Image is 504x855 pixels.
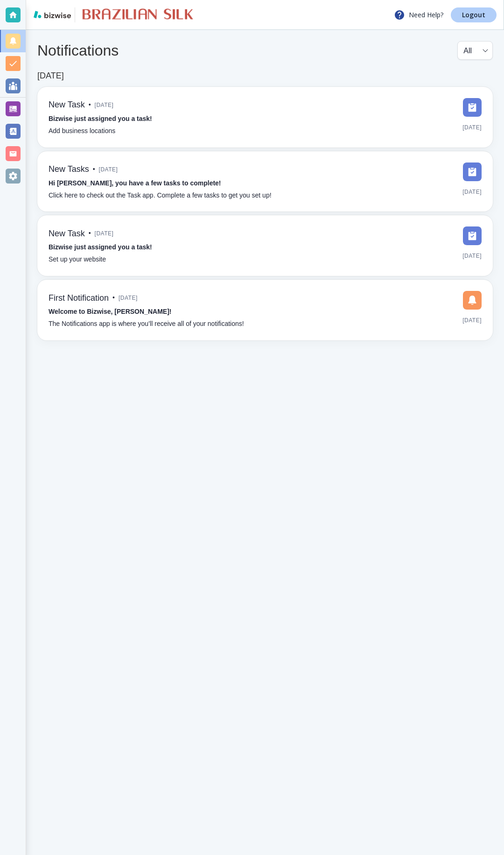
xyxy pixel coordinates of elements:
[49,126,115,136] p: Add business locations
[89,228,91,239] p: •
[37,42,119,59] h4: Notifications
[119,291,138,305] span: [DATE]
[49,179,221,187] strong: Hi [PERSON_NAME], you have a few tasks to complete!
[112,293,115,303] p: •
[37,71,64,81] h6: [DATE]
[49,254,106,265] p: Set up your website
[462,185,482,199] span: [DATE]
[93,164,95,175] p: •
[95,226,114,240] span: [DATE]
[451,7,497,22] a: Logout
[49,319,244,329] p: The Notifications app is where you’ll receive all of your notifications!
[463,226,482,245] img: DashboardSidebarTasks.svg
[89,100,91,110] p: •
[49,293,109,304] h6: First Notification
[394,9,443,21] p: Need Help?
[95,98,114,112] span: [DATE]
[463,163,482,181] img: DashboardSidebarTasks.svg
[49,191,272,201] p: Click here to check out the Task app. Complete a few tasks to get you set up!
[49,115,152,122] strong: Bizwise just assigned you a task!
[37,215,493,276] a: New Task•[DATE]Bizwise just assigned you a task!Set up your website[DATE]
[49,100,85,110] h6: New Task
[37,87,493,148] a: New Task•[DATE]Bizwise just assigned you a task!Add business locations[DATE]
[99,163,118,177] span: [DATE]
[34,11,71,18] img: bizwise
[49,229,85,239] h6: New Task
[49,164,89,175] h6: New Tasks
[37,280,493,340] a: First Notification•[DATE]Welcome to Bizwise, [PERSON_NAME]!The Notifications app is where you’ll ...
[462,12,485,18] p: Logout
[462,120,482,134] span: [DATE]
[49,243,152,251] strong: Bizwise just assigned you a task!
[463,291,482,310] img: DashboardSidebarNotification.svg
[462,249,482,263] span: [DATE]
[37,151,493,212] a: New Tasks•[DATE]Hi [PERSON_NAME], you have a few tasks to complete!Click here to check out the Ta...
[463,42,487,59] div: All
[79,7,195,22] img: Brazilian Silk
[462,313,482,327] span: [DATE]
[463,98,482,117] img: DashboardSidebarTasks.svg
[49,308,171,315] strong: Welcome to Bizwise, [PERSON_NAME]!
